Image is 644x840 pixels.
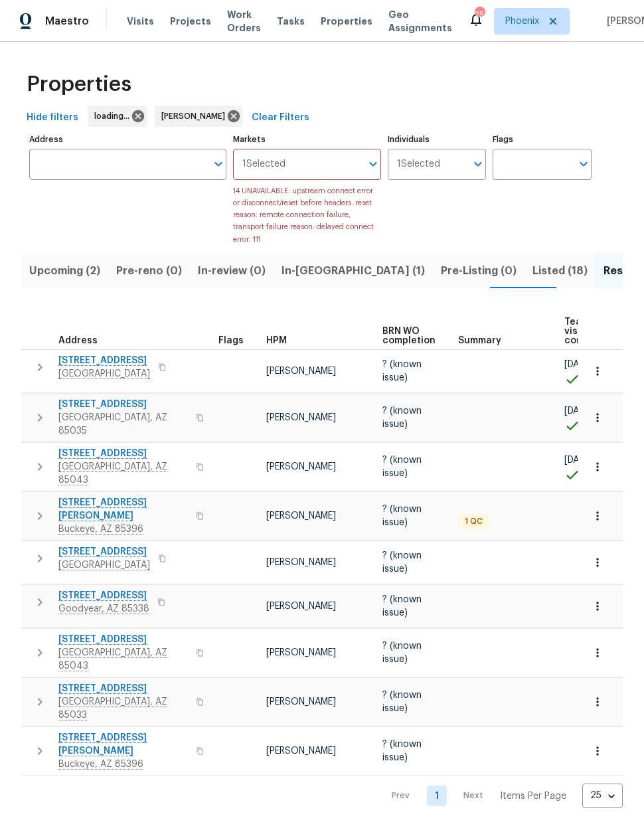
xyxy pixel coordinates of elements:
span: [STREET_ADDRESS] [58,398,188,411]
span: loading... [94,110,135,123]
span: ? (known issue) [382,740,422,762]
span: Upcoming (2) [29,262,100,280]
span: Geo Assignments [388,8,452,35]
span: In-review (0) [198,262,266,280]
span: [PERSON_NAME] [266,367,336,376]
span: ? (known issue) [382,641,422,664]
label: Flags [493,135,592,143]
span: 1 QC [459,516,488,527]
label: Address [29,135,226,143]
span: Phoenix [505,15,539,28]
span: [GEOGRAPHIC_DATA], AZ 85035 [58,411,188,438]
span: Clear Filters [252,110,309,126]
span: [PERSON_NAME] [266,697,336,707]
span: 1 Selected [397,159,440,170]
div: loading... [88,106,147,127]
button: Open [574,155,593,173]
span: [DATE] [564,360,592,369]
span: Visits [127,15,154,28]
span: Properties [27,78,131,91]
span: ? (known issue) [382,505,422,527]
span: In-[GEOGRAPHIC_DATA] (1) [282,262,425,280]
div: [PERSON_NAME] [155,106,242,127]
span: Flags [218,336,244,345]
button: Clear Filters [246,106,315,130]
span: [PERSON_NAME] [266,648,336,657]
span: Pre-reno (0) [116,262,182,280]
span: Projects [170,15,211,28]
span: [PERSON_NAME] [266,558,336,567]
span: Properties [321,15,372,28]
span: [PERSON_NAME] [266,511,336,521]
span: Summary [458,336,501,345]
span: [PERSON_NAME] [161,110,230,123]
div: 25 [582,778,623,813]
span: Work Orders [227,8,261,35]
span: [PERSON_NAME] [266,602,336,611]
span: Address [58,336,98,345]
span: ? (known issue) [382,360,422,382]
button: Open [364,155,382,173]
span: [PERSON_NAME] [266,462,336,471]
button: Open [209,155,228,173]
button: Open [469,155,487,173]
p: Items Per Page [500,790,566,803]
span: [DATE] [564,406,592,416]
span: Maestro [45,15,89,28]
span: ? (known issue) [382,595,422,618]
span: HPM [266,336,287,345]
button: Hide filters [21,106,84,130]
span: ? (known issue) [382,456,422,478]
div: 25 [475,8,484,21]
label: Individuals [388,135,487,143]
label: Markets [233,135,381,143]
span: ? (known issue) [382,691,422,713]
span: ? (known issue) [382,551,422,574]
span: Hide filters [27,110,78,126]
span: Tasks [277,17,305,26]
span: Pre-Listing (0) [441,262,517,280]
span: 1 Selected [242,159,285,170]
span: [DATE] [564,456,592,465]
span: BRN WO completion [382,327,436,345]
span: Teardown visit complete [564,317,611,345]
p: 14 UNAVAILABLE: upstream connect error or disconnect/reset before headers. reset reason: remote c... [233,185,381,246]
span: Listed (18) [532,262,588,280]
span: [PERSON_NAME] [266,413,336,422]
a: Goto page 1 [427,786,447,806]
span: [PERSON_NAME] [266,746,336,756]
span: ? (known issue) [382,406,422,429]
nav: Pagination Navigation [379,784,623,808]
